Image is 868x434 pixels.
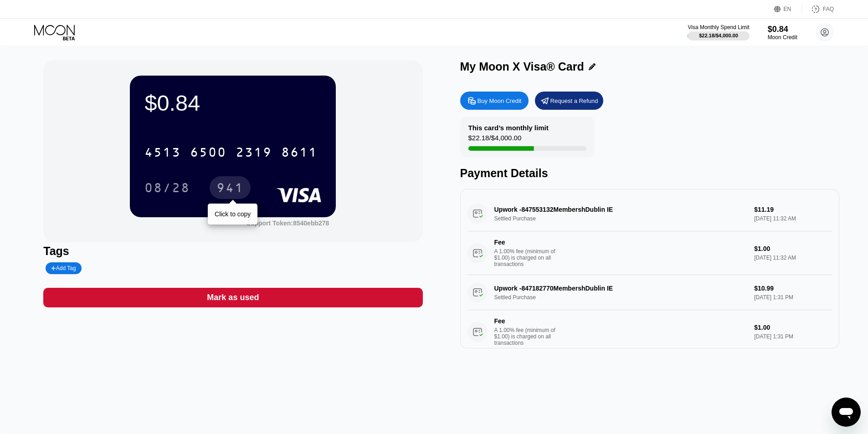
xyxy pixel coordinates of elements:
div: $0.84Moon Credit [768,25,797,41]
div: FeeA 1.00% fee (minimum of $1.00) is charged on all transactions$1.00[DATE] 11:32 AM [467,231,832,275]
div: My Moon X Visa® Card [460,60,584,73]
div: Payment Details [460,167,839,180]
div: 941 [216,182,244,196]
div: $22.18 / $4,000.00 [468,134,522,146]
div: Request a Refund [535,92,603,110]
div: 6500 [190,146,226,161]
div: Support Token:8540ebb278 [247,220,329,227]
div: Click to copy [215,210,251,218]
div: EN [774,5,802,14]
div: A 1.00% fee (minimum of $1.00) is charged on all transactions [494,248,563,267]
div: $0.84 [144,90,321,116]
div: [DATE] 11:32 AM [754,255,832,261]
div: FAQ [802,5,834,14]
div: Moon Credit [768,34,797,41]
div: $1.00 [754,245,832,252]
div: 2319 [236,146,272,161]
div: A 1.00% fee (minimum of $1.00) is charged on all transactions [494,327,563,346]
div: Mark as used [207,292,259,303]
div: 08/28 [144,182,190,196]
div: EN [784,6,791,12]
div: $22.18 / $4,000.00 [699,33,738,38]
div: Add Tag [51,265,76,271]
div: Add Tag [46,262,81,274]
div: Visa Monthly Spend Limit [688,24,749,31]
div: Buy Moon Credit [478,97,522,105]
div: 4513650023198611 [139,141,323,163]
div: Visa Monthly Spend Limit$22.18/$4,000.00 [688,24,749,41]
div: 08/28 [138,176,197,199]
div: Request a Refund [550,97,598,105]
div: 941 [210,176,251,199]
div: Fee [494,317,558,325]
div: Support Token: 8540ebb278 [247,220,329,227]
div: $1.00 [754,324,832,331]
div: FAQ [823,6,834,12]
div: Buy Moon Credit [460,92,529,110]
div: Fee [494,239,558,246]
div: Mark as used [43,288,422,307]
div: 8611 [281,146,318,161]
div: 4513 [144,146,181,161]
div: [DATE] 1:31 PM [754,333,832,340]
div: Tags [43,245,422,258]
div: FeeA 1.00% fee (minimum of $1.00) is charged on all transactions$1.00[DATE] 1:31 PM [467,310,832,354]
iframe: Button to launch messaging window [832,398,861,427]
div: $0.84 [768,25,797,34]
div: This card’s monthly limit [468,124,549,132]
